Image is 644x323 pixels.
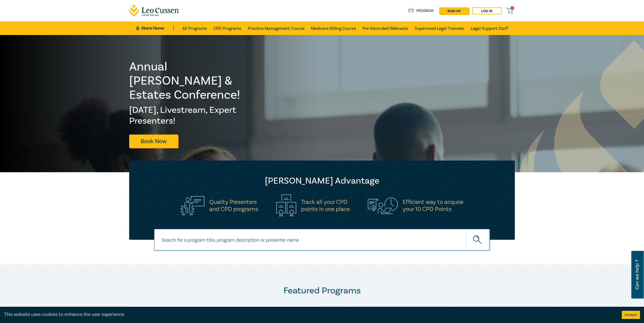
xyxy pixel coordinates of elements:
a: Practice Management Course [248,21,304,35]
a: Legal Support Staff [471,21,508,35]
img: Efficient way to acquire<br>your 10 CPD Points [368,197,398,214]
a: Log in [472,7,502,14]
span: 0 [510,6,514,10]
span: Can we help ? [635,254,640,295]
h5: Track all your CPD points in one place [301,199,350,213]
input: Search for a program title, program description or presenter name [154,229,490,251]
a: Program [408,8,434,14]
h2: [DATE], Livestream, Expert Presenters! [129,105,251,126]
img: Quality Presenters<br>and CPD programs [181,196,204,215]
a: Medicare Billing Course [311,21,356,35]
a: CPD Programs [213,21,241,35]
a: Supervised Legal Trainees [415,21,464,35]
a: All Programs [182,21,207,35]
img: Track all your CPD<br>points in one place [276,194,296,217]
h2: Featured Programs [129,285,515,296]
h5: Quality Presenters and CPD programs [209,199,258,213]
a: Store Home [136,25,174,31]
a: Pre-Recorded Webcasts [362,21,408,35]
h2: [PERSON_NAME] Advantage [140,175,504,186]
h5: Efficient way to acquire your 10 CPD Points [403,199,463,213]
h1: Annual [PERSON_NAME] & Estates Conference! [129,60,251,102]
div: This website uses cookies to enhance the user experience. [4,311,614,318]
a: sign up [439,7,469,14]
button: Accept cookies [622,311,640,319]
a: Book Now [129,135,178,148]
